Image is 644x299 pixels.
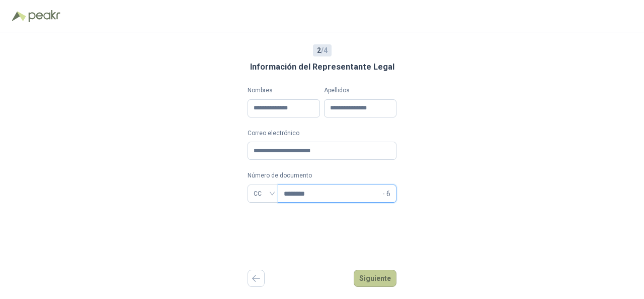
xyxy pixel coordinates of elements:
img: Peakr [28,10,60,22]
span: - 6 [382,185,390,202]
img: Logo [12,11,26,21]
span: / 4 [317,45,328,56]
h3: Información del Representante Legal [250,61,394,74]
label: Apellidos [324,86,396,95]
span: CC [254,186,272,201]
button: Siguiente [354,270,396,287]
b: 2 [317,46,321,54]
label: Correo electrónico [248,129,396,138]
p: Número de documento [248,171,396,181]
label: Nombres [248,86,320,95]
